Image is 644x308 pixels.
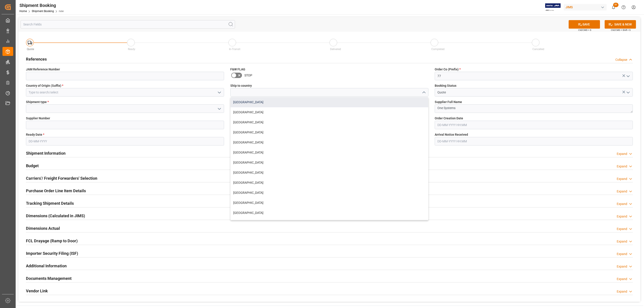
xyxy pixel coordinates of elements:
input: DD-MM-YYYY HH:MM [435,137,633,146]
div: [GEOGRAPHIC_DATA] [231,97,428,107]
img: Exertis%20JAM%20-%20Email%20Logo.jpg_1722504956.jpg [545,3,561,11]
button: JIMS [564,3,608,11]
span: Completed [431,48,445,51]
span: Cancelled [532,48,544,51]
span: In-Transit [229,48,240,51]
div: [GEOGRAPHIC_DATA] [231,137,428,148]
h2: Importer Security Filing (ISF) [26,250,78,256]
h2: FCL Drayage (Ramp to Door) [26,238,78,244]
span: Ready [128,48,135,51]
h2: Budget [26,163,39,169]
button: Help Center [619,2,629,12]
span: Booking Status [435,83,456,88]
div: [GEOGRAPHIC_DATA] [231,188,428,198]
button: open menu [625,89,631,96]
input: DD-MM-YYYY HH:MM [435,121,633,129]
span: STOP [244,73,252,78]
span: Ready Date [26,132,44,137]
span: Ctrl/CMD + S [578,28,591,32]
button: close menu [420,89,427,96]
div: [GEOGRAPHIC_DATA] [231,127,428,137]
input: DD-MM-YYYY [26,137,224,146]
button: SAVE [569,20,600,29]
div: Expand [617,227,627,231]
button: open menu [216,89,222,96]
span: Order Co (Prefix) [435,67,461,72]
span: Ctrl/CMD + Shift + S [611,28,631,32]
span: Arrival Notice Received [435,132,468,137]
div: Expand [617,277,627,281]
h2: Purchase Order Line Item Details [26,188,86,194]
div: Expand [617,214,627,219]
div: JIMS [564,4,607,11]
h2: Carriers'/ Freight Forwarders' Selection [26,175,97,181]
h2: Additional Information [26,263,67,269]
span: F&W FLAG [230,67,245,72]
span: 51 [613,3,619,7]
a: Shipment Booking [32,10,54,13]
div: Expand [617,189,627,194]
div: [GEOGRAPHIC_DATA] [231,148,428,158]
span: Supplier Number [26,116,50,121]
button: show 51 new notifications [608,2,619,12]
button: SAVE & NEW [605,20,636,29]
div: Expand [617,289,627,294]
div: Shipment Booking [19,2,64,9]
div: Collapse [615,57,627,62]
textarea: One Systems [435,104,633,113]
input: Search Fields [21,20,235,29]
div: [GEOGRAPHIC_DATA] [231,168,428,178]
div: [GEOGRAPHIC_DATA] [231,198,428,208]
div: Expand [617,202,627,206]
span: Order Creation Date [435,116,463,121]
div: [GEOGRAPHIC_DATA] [231,117,428,127]
div: [GEOGRAPHIC_DATA] [231,107,428,117]
span: Ship to country [230,83,252,88]
span: Country of Origin (Suffix) [26,83,63,88]
div: Expand [617,252,627,256]
div: [GEOGRAPHIC_DATA] [231,178,428,188]
div: Expand [617,177,627,181]
button: open menu [216,105,222,112]
div: Expand [617,264,627,269]
span: Quote [27,48,34,51]
button: open menu [625,73,631,80]
div: Expand [617,239,627,244]
span: Shipment type [26,100,49,104]
div: [GEOGRAPHIC_DATA] [231,218,428,228]
a: Home [19,10,27,13]
h2: Shipment Information [26,150,66,156]
h2: Dimensions Actual [26,225,60,231]
span: Delivered [330,48,341,51]
span: JAM Reference Number [26,67,60,72]
h2: Vendor Link [26,288,48,294]
input: Type to search/select [26,88,224,97]
div: Expand [617,164,627,169]
h2: Documents Management [26,275,72,281]
div: Expand [617,152,627,156]
div: [GEOGRAPHIC_DATA] [231,208,428,218]
span: Supplier Full Name [435,100,462,104]
h2: Tracking Shipment Details [26,200,74,206]
div: [GEOGRAPHIC_DATA] [231,158,428,168]
h2: Dimensions (Calculated in JIMS) [26,213,85,219]
h2: References [26,56,47,62]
